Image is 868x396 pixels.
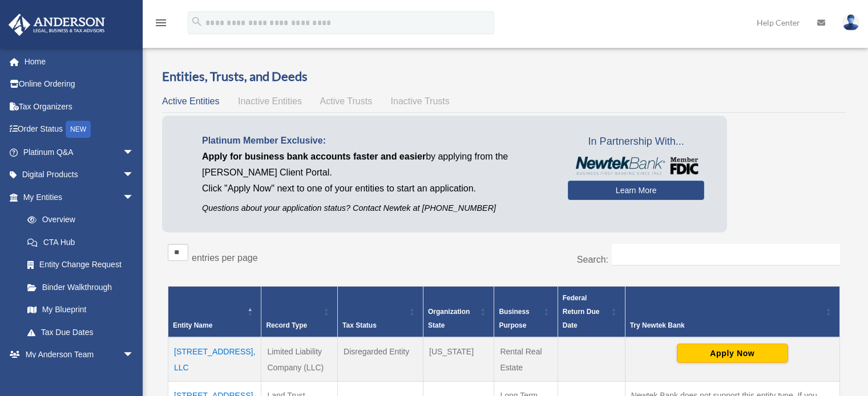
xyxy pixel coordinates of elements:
a: Order StatusNEW [8,118,151,141]
span: Business Purpose [499,308,529,329]
span: Apply for business bank accounts faster and easier [202,152,426,161]
a: Tax Organizers [8,95,151,118]
label: Search: [577,255,608,264]
th: Organization State: Activate to sort [423,286,494,337]
p: Click "Apply Now" next to one of your entities to start an application. [202,181,551,197]
th: Entity Name: Activate to invert sorting [168,286,261,337]
a: Home [8,50,151,73]
span: Inactive Entities [238,96,302,106]
span: Inactive Trusts [391,96,450,106]
span: Record Type [266,321,307,329]
a: menu [154,20,168,30]
td: Disregarded Entity [338,337,423,382]
td: Limited Liability Company (LLC) [261,337,338,382]
span: arrow_drop_down [123,164,146,187]
a: Overview [16,209,140,231]
div: NEW [66,121,91,138]
div: Try Newtek Bank [630,319,822,332]
th: Business Purpose: Activate to sort [494,286,558,337]
span: Active Trusts [320,96,373,106]
a: Entity Change Request [16,254,146,276]
a: Tax Due Dates [16,321,146,344]
a: Digital Productsarrow_drop_down [8,164,151,186]
th: Tax Status: Activate to sort [338,286,423,337]
img: User Pic [842,14,859,31]
a: My Entitiesarrow_drop_down [8,186,146,209]
a: CTA Hub [16,231,146,254]
label: entries per page [192,253,258,263]
span: arrow_drop_down [123,344,146,367]
i: menu [154,16,168,30]
span: arrow_drop_down [123,141,146,164]
i: search [191,15,203,28]
p: Platinum Member Exclusive: [202,133,551,149]
span: arrow_drop_down [123,186,146,209]
p: by applying from the [PERSON_NAME] Client Portal. [202,149,551,181]
span: Active Entities [162,96,219,106]
img: NewtekBankLogoSM.png [574,157,699,175]
a: My Anderson Teamarrow_drop_down [8,344,151,366]
span: Tax Status [342,321,377,329]
p: Questions about your application status? Contact Newtek at [PHONE_NUMBER] [202,201,551,215]
a: My Blueprint [16,299,146,321]
img: Anderson Advisors Platinum Portal [5,14,108,36]
span: Organization State [428,308,470,329]
a: Binder Walkthrough [16,276,146,299]
button: Apply Now [677,344,788,363]
td: Rental Real Estate [494,337,558,382]
td: [STREET_ADDRESS], LLC [168,337,261,382]
th: Federal Return Due Date: Activate to sort [558,286,625,337]
h3: Entities, Trusts, and Deeds [162,68,846,85]
td: [US_STATE] [423,337,494,382]
span: Entity Name [173,321,212,329]
span: In Partnership With... [568,133,704,151]
th: Record Type: Activate to sort [261,286,338,337]
a: Platinum Q&Aarrow_drop_down [8,141,151,164]
a: Online Ordering [8,73,151,96]
th: Try Newtek Bank : Activate to sort [625,286,839,337]
span: Federal Return Due Date [563,294,600,329]
a: Learn More [568,181,704,200]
